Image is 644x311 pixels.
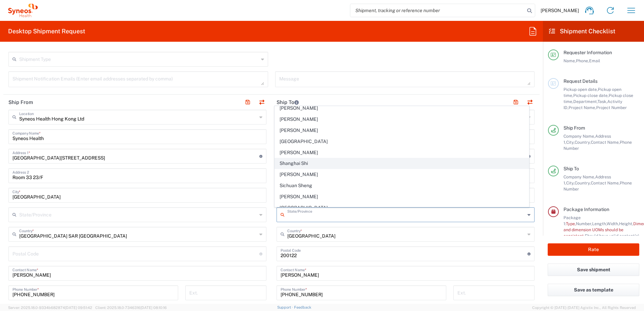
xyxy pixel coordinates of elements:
span: Ship To [563,166,579,171]
span: Pickup close date, [573,93,609,98]
span: Length, [592,221,607,226]
span: [PERSON_NAME] [275,114,529,125]
span: Sichuan Sheng [275,180,529,191]
span: City, [566,180,575,185]
span: Phone, [576,58,589,63]
span: Request Details [563,78,598,84]
span: Task, [598,99,607,104]
span: Email [589,58,600,63]
span: Country, [575,140,591,145]
span: Name, [563,58,576,63]
span: [PERSON_NAME] [275,125,529,136]
span: Company Name, [563,174,595,179]
span: Ship From [563,125,585,131]
a: Feedback [294,305,311,309]
a: Support [277,305,294,309]
span: Server: 2025.18.0-9334b682874 [8,306,92,310]
span: Requester Information [563,50,612,55]
span: [PERSON_NAME] [275,147,529,158]
span: Number, [576,221,592,226]
span: [PERSON_NAME] [275,192,529,202]
span: Pickup open date, [563,87,598,92]
h2: Shipment Checklist [549,27,615,35]
span: [DATE] 09:51:42 [65,306,92,310]
span: Should have valid content(s) [585,233,639,238]
span: Width, [607,221,619,226]
span: [GEOGRAPHIC_DATA] [275,203,529,213]
h2: Ship To [277,99,299,106]
input: Shipment, tracking or reference number [350,4,525,17]
span: City, [566,140,575,145]
span: Copyright © [DATE]-[DATE] Agistix Inc., All Rights Reserved [532,305,636,311]
span: [DATE] 08:10:16 [140,306,167,310]
h2: Desktop Shipment Request [8,27,85,35]
span: [PERSON_NAME] [275,169,529,180]
span: [GEOGRAPHIC_DATA] [275,136,529,147]
span: [PERSON_NAME] [275,103,529,113]
button: Rate [548,243,639,256]
span: Client: 2025.18.0-7346316 [95,306,167,310]
span: Type, [566,221,576,226]
span: Contact Name, [591,140,620,145]
span: Department, [573,99,598,104]
button: Save as template [548,284,639,296]
span: Project Name, [569,105,596,110]
span: Height, [619,221,633,226]
span: Package 1: [563,215,581,226]
h2: Ship From [8,99,33,106]
button: Save shipment [548,264,639,276]
span: Company Name, [563,134,595,139]
span: Package Information [563,207,609,212]
span: Project Number [596,105,627,110]
span: [PERSON_NAME] [541,7,579,13]
span: Contact Name, [591,180,620,185]
span: Country, [575,180,591,185]
span: Shanghai Shi [275,158,529,169]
